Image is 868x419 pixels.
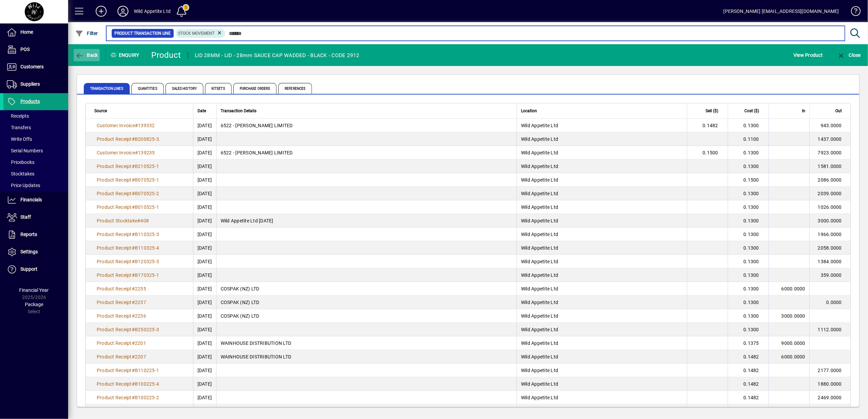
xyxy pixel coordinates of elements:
td: 0.1482 [687,119,728,132]
span: 2086.0000 [818,177,842,183]
span: Customer Invoice [97,123,135,128]
span: Stocktakes [7,171,34,177]
span: Product Receipt [97,381,132,387]
a: Product Receipt#B070525-2 [94,190,161,197]
td: [DATE] [193,336,216,350]
span: POS [20,47,30,52]
span: Product Receipt [97,300,132,305]
span: 7923.0000 [818,150,842,155]
td: [DATE] [193,391,216,404]
td: [DATE] [193,364,216,377]
span: Wild Appetite Ltd [521,340,558,346]
span: 408 [141,218,149,223]
a: Product Receipt#B110325-4 [94,244,161,252]
a: Product Receipt#B110225-1 [94,367,161,374]
span: Product Receipt [97,272,132,278]
span: Wild Appetite Ltd [521,123,558,128]
span: Financials [20,197,42,202]
span: Wild Appetite Ltd [521,218,558,223]
span: Wild Appetite Ltd [521,395,558,400]
span: 2039.0000 [818,191,842,196]
a: Product Receipt#2236 [94,312,148,320]
span: Suppliers [20,81,40,87]
span: Wild Appetite Ltd [521,191,558,196]
a: Product Receipt#B110325-3 [94,231,161,238]
a: Price Updates [3,180,68,191]
a: Pricebooks [3,156,68,168]
a: Customers [3,58,68,76]
span: Product Receipt [97,340,132,346]
span: # [132,395,135,400]
td: 0.1300 [728,268,769,282]
span: B070525-1 [135,177,159,183]
td: [DATE] [193,214,216,228]
td: 0.1300 [728,296,769,309]
td: 0.1300 [728,200,769,214]
td: COSPAK (NZ) LTD [216,296,517,309]
span: B100225-2 [135,395,159,400]
span: # [132,245,135,251]
td: [DATE] [193,132,216,146]
td: 6522 - [PERSON_NAME] LIMITED [216,146,517,160]
span: Product Receipt [97,313,132,319]
span: 1384.0000 [818,259,842,264]
td: [DATE] [193,268,216,282]
a: Home [3,24,68,41]
span: Product Receipt [97,395,132,400]
span: Package [25,302,43,307]
td: [DATE] [193,160,216,173]
span: # [132,300,135,305]
div: Enquiry [106,50,146,61]
span: Customer Invoice [97,150,135,155]
span: Product Transaction Line [114,30,171,37]
div: Cost ($) [732,107,765,115]
span: Date [198,107,206,115]
a: Stocktakes [3,168,68,180]
td: [DATE] [193,173,216,187]
a: Product Receipt#B100225-4 [94,380,161,388]
span: B110225-1 [135,368,159,373]
span: Sell ($) [706,107,718,115]
div: Location [521,107,683,115]
span: # [132,340,135,346]
span: Product Receipt [97,191,132,196]
td: 0.1375 [728,336,769,350]
app-page-header-button: Close enquiry [830,49,868,61]
button: Add [90,5,112,17]
td: 0.1300 [728,214,769,228]
span: 1437.0000 [818,136,842,142]
span: Wild Appetite Ltd [521,313,558,319]
span: 1112.0000 [818,327,842,332]
a: Staff [3,209,68,226]
td: COSPAK (NZ) LTD [216,309,517,323]
span: # [132,204,135,210]
span: # [135,150,138,155]
span: 2237 [135,300,146,305]
span: Receipts [7,113,29,119]
span: Product Receipt [97,177,132,183]
div: Wild Appetite Ltd [134,6,171,17]
span: 2207 [135,354,146,359]
td: [DATE] [193,187,216,200]
span: References [278,83,312,94]
span: View Product [793,50,823,61]
div: LID 28MM - LID - 28mm SAUCE CAP WADDED - BLACK - CODE 2912 [195,50,360,61]
td: 0.1300 [728,309,769,323]
a: Product Receipt#2237 [94,299,148,306]
span: B200825-3. [135,136,161,142]
span: # [132,381,135,387]
td: 0.1500 [687,146,728,160]
span: Product Receipt [97,164,132,169]
span: Purchase Orders [233,83,277,94]
td: 0.1482 [728,391,769,404]
span: Product Receipt [97,245,132,251]
a: Knowledge Base [846,1,859,23]
td: 6522 - [PERSON_NAME] LIMITED [216,119,517,132]
span: # [132,286,135,291]
span: Wild Appetite Ltd [521,164,558,169]
a: Support [3,261,68,278]
span: Sales History [165,83,203,94]
span: 9000.0000 [782,340,805,346]
a: POS [3,41,68,58]
td: WAINHOUSE DISTRIBUTION LTD [216,350,517,364]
